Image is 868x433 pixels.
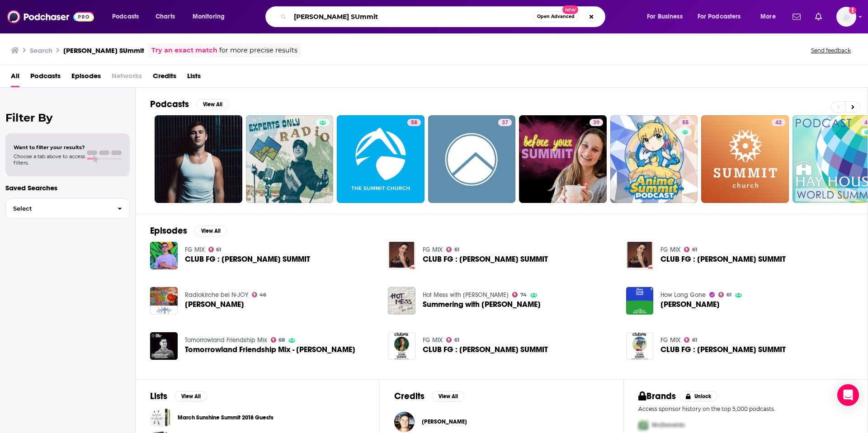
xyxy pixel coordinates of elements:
a: 37 [428,115,516,203]
button: Show profile menu [836,7,856,27]
h2: Filter By [5,111,130,124]
a: FG MIX [660,246,680,254]
img: CLUB FG : JOHN SUMMIT [626,332,654,360]
a: Charts [150,9,180,24]
span: CLUB FG : [PERSON_NAME] SUMMIT [423,255,548,263]
span: Want to filter your results? [14,144,85,151]
a: Episodes [71,69,101,87]
a: 58 [407,119,421,126]
a: FG MIX [660,336,680,344]
a: PodcastsView All [150,99,229,110]
a: 55 [610,115,698,203]
img: Tomorrowland Friendship Mix - John Summit [150,332,178,360]
a: EpisodesView All [150,225,227,236]
img: CLUB FG : JOHN SUMMIT [388,332,415,360]
h3: Search [30,46,52,55]
p: Access sponsor history on the top 5,000 podcasts. [638,405,853,412]
h2: Brands [638,391,676,402]
button: View All [196,99,229,110]
a: 74 [512,292,527,297]
h2: Podcasts [150,99,189,110]
button: open menu [641,9,694,24]
span: Tomorrowland Friendship Mix - [PERSON_NAME] [185,346,355,353]
a: CLUB FG : JOHN SUMMIT [185,255,310,263]
span: 61 [692,338,697,342]
a: Lists [187,69,201,87]
a: FG MIX [185,246,205,254]
a: 61 [208,247,222,252]
span: [PERSON_NAME] [422,418,467,425]
a: CLUB FG : JOHN SUMMIT [660,346,786,353]
a: 58 [337,115,425,203]
span: Credits [153,69,176,87]
span: Podcasts [112,10,139,23]
span: For Podcasters [698,10,741,23]
a: 37 [498,119,512,126]
span: [PERSON_NAME] [185,301,244,308]
span: All [11,69,19,87]
a: 61 [446,247,459,252]
a: How Long Gone [660,291,706,299]
span: Open Advanced [537,14,575,19]
img: CLUB FG : JOHN SUMMIT [388,242,415,269]
img: CLUB FG : JOHN SUMMIT [626,242,654,269]
span: 37 [502,118,508,127]
span: Choose a tab above to access filters. [14,153,85,166]
img: John Summit [626,287,654,315]
span: CLUB FG : [PERSON_NAME] SUMMIT [660,255,786,263]
span: 39 [593,118,599,127]
span: Summering with [PERSON_NAME] [423,301,541,308]
a: March Sunshine Summit 2018 Guests [178,413,274,423]
span: 61 [692,248,697,252]
img: John Summit [394,412,415,432]
span: 61 [454,338,459,342]
span: CLUB FG : [PERSON_NAME] SUMMIT [423,346,548,353]
span: 74 [520,293,527,297]
a: 68 [271,337,285,343]
a: Hot Mess with Alix Earle [423,291,509,299]
input: Search podcasts, credits, & more... [290,9,533,24]
span: 68 [278,338,285,342]
a: Show notifications dropdown [789,9,804,24]
img: CLUB FG : JOHN SUMMIT [150,242,178,269]
a: March Sunshine Summit 2018 Guests [150,407,170,428]
button: View All [432,391,464,402]
a: John Summit [660,301,720,308]
a: 61 [718,292,731,297]
button: View All [194,226,227,236]
svg: Add a profile image [849,7,856,14]
a: ListsView All [150,391,207,402]
a: CLUB FG : JOHN SUMMIT [660,255,786,263]
span: 42 [775,118,782,127]
a: Podcasts [30,69,61,87]
span: 61 [216,248,221,252]
a: 46 [252,292,267,297]
button: Unlock [679,391,718,402]
a: Summering with John Summit [423,301,541,308]
span: For Business [647,10,683,23]
span: New [562,5,579,14]
span: 55 [682,118,689,127]
img: John Summit [150,287,178,315]
div: Search podcasts, credits, & more... [274,6,614,27]
button: open menu [186,9,236,24]
span: 61 [726,293,731,297]
span: McDonalds [652,421,685,429]
h3: [PERSON_NAME] SUmmit [63,46,144,55]
a: 61 [684,247,697,252]
span: Logged in as BBRMusicGroup [836,7,856,27]
span: Monitoring [193,10,225,23]
img: Podchaser - Follow, Share and Rate Podcasts [7,8,94,25]
span: Networks [112,69,142,87]
a: 39 [590,119,603,126]
span: 58 [411,118,417,127]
